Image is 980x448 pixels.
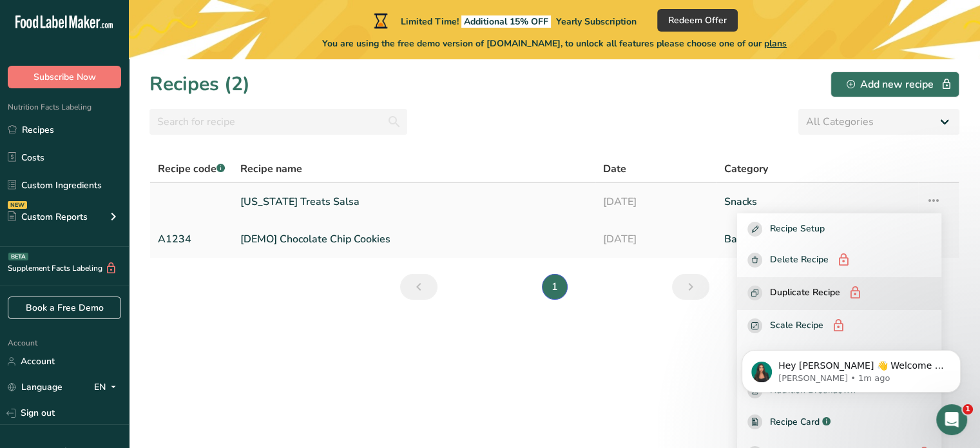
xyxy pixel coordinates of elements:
[657,9,738,32] button: Redeem Offer
[603,188,709,215] a: [DATE]
[158,226,225,253] a: A1234
[603,161,626,177] span: Date
[158,162,225,176] span: Recipe code
[672,274,709,300] a: Next page
[770,415,820,429] span: Recipe Card
[8,253,28,260] div: BETA
[240,161,302,177] span: Recipe name
[737,407,941,438] a: Recipe Card
[400,274,437,300] a: Previous page
[764,37,787,50] span: plans
[722,323,980,413] iframe: Intercom notifications message
[847,77,943,92] div: Add new recipe
[831,72,959,97] button: Add new recipe
[8,297,121,319] a: Book a Free Demo
[149,109,407,135] input: Search for recipe
[603,226,709,253] a: [DATE]
[8,66,121,88] button: Subscribe Now
[94,380,121,395] div: EN
[770,253,829,269] span: Delete Recipe
[240,226,588,253] a: [DEMO] Chocolate Chip Cookies
[724,226,910,253] a: Baked Goods
[770,222,825,237] span: Recipe Setup
[770,318,823,335] span: Scale Recipe
[556,15,637,28] span: Yearly Subscription
[34,70,96,84] span: Subscribe Now
[240,188,588,215] a: [US_STATE] Treats Salsa
[8,201,27,209] div: NEW
[724,161,768,177] span: Category
[8,210,88,224] div: Custom Reports
[371,13,637,28] div: Limited Time!
[737,277,941,310] button: Duplicate Recipe
[770,286,840,302] span: Duplicate Recipe
[737,213,941,245] button: Recipe Setup
[737,310,941,343] button: Scale Recipe
[724,188,910,215] a: Snacks
[737,245,941,278] button: Delete Recipe
[936,404,967,435] iframe: Intercom live chat
[322,37,787,50] span: You are using the free demo version of [DOMAIN_NAME], to unlock all features please choose one of...
[461,15,551,28] span: Additional 15% OFF
[963,404,973,414] span: 1
[8,376,62,398] a: Language
[149,70,250,99] h1: Recipes (2)
[668,14,727,27] span: Redeem Offer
